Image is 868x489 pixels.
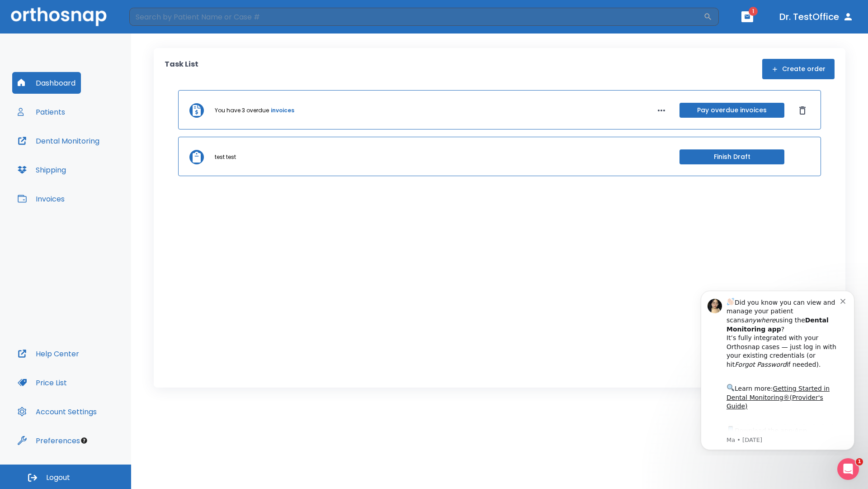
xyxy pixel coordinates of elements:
[856,458,863,465] span: 1
[837,458,859,480] iframe: Intercom live chat
[80,436,88,445] div: Tooltip anchor
[12,72,81,94] button: Dashboard
[12,101,71,123] button: Patients
[795,103,810,118] button: Dismiss
[762,59,835,79] button: Create order
[679,103,784,118] button: Pay overdue invoices
[687,283,868,455] iframe: Intercom notifications message
[776,9,857,25] button: Dr. TestOffice
[679,149,784,164] button: Finish Draft
[39,142,153,188] div: Download the app: | ​ Let us know if you need help getting started!
[12,343,85,364] button: Help Center
[11,7,107,26] img: Orthosnap
[153,14,160,21] button: Dismiss notification
[271,106,294,115] a: invoices
[215,153,236,161] p: test test
[46,473,70,483] span: Logout
[749,7,758,16] span: 1
[12,188,70,210] button: Invoices
[165,59,198,79] p: Task List
[12,430,85,451] button: Preferences
[12,372,72,393] button: Price List
[215,106,269,115] p: You have 3 overdue
[12,159,71,181] button: Shipping
[12,130,105,152] button: Dental Monitoring
[129,8,703,26] input: Search by Patient Name or Case #
[39,153,153,162] p: Message from Ma, sent 8w ago
[39,144,120,161] a: App Store
[12,401,102,422] button: Account Settings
